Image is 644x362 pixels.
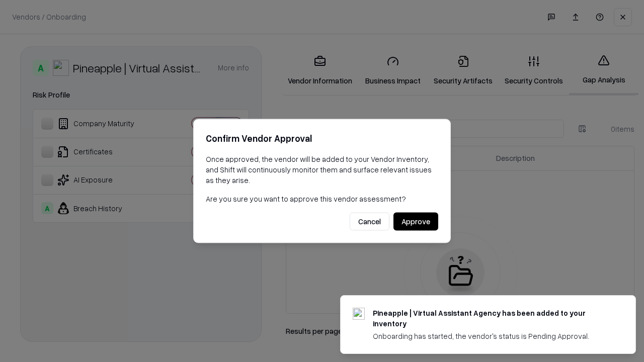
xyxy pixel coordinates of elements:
[206,194,438,204] p: Are you sure you want to approve this vendor assessment?
[373,331,611,341] div: Onboarding has started, the vendor's status is Pending Approval.
[206,131,438,146] h2: Confirm Vendor Approval
[373,308,611,329] div: Pineapple | Virtual Assistant Agency has been added to your inventory
[206,154,438,186] p: Once approved, the vendor will be added to your Vendor Inventory, and Shift will continuously mon...
[353,308,365,320] img: trypineapple.com
[350,213,389,231] button: Cancel
[393,213,438,231] button: Approve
